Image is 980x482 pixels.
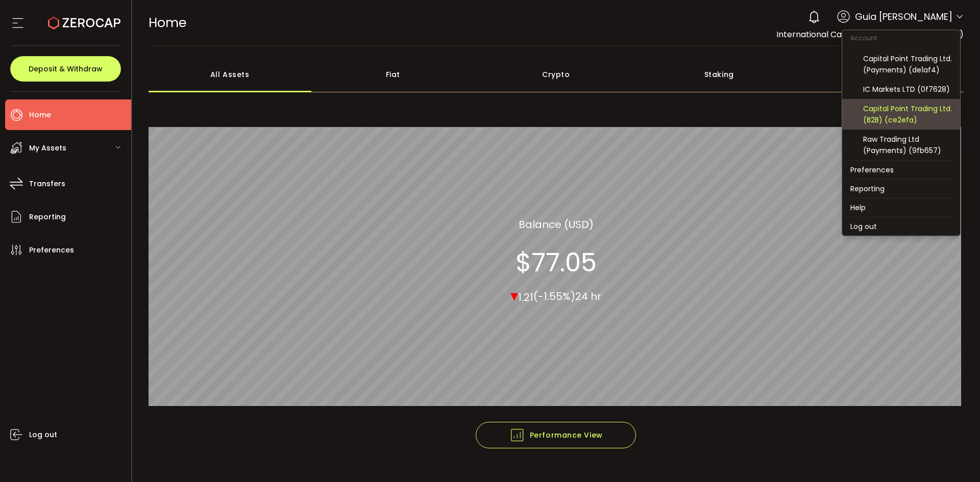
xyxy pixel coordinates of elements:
[842,180,960,198] li: Reporting
[29,210,66,224] span: Reporting
[638,57,801,92] div: Staking
[29,427,57,442] span: Log out
[29,65,103,72] span: Deposit & Withdraw
[29,243,74,258] span: Preferences
[10,56,121,82] button: Deposit & Withdraw
[149,57,312,92] div: All Assets
[863,84,952,95] div: IC Markets LTD (0f7628)
[863,103,952,125] div: Capital Point Trading Ltd. (B2B) (ce2efa)
[516,247,597,277] section: $77.05
[518,290,533,304] span: 1.21
[842,34,885,42] span: Account
[475,57,638,92] div: Crypto
[533,289,575,303] span: (-1.55%)
[776,29,964,40] span: International Capital Markets Pty Ltd (ab7bf8)
[842,217,960,236] li: Log out
[29,141,66,156] span: My Assets
[861,372,980,482] iframe: Chat Widget
[29,108,51,122] span: Home
[519,216,594,232] section: Balance (USD)
[509,427,603,443] span: Performance View
[311,57,475,92] div: Fiat
[575,289,601,303] span: 24 hr
[149,14,186,32] span: Home
[855,10,952,23] span: Guia [PERSON_NAME]
[842,161,960,179] li: Preferences
[801,57,964,92] div: Structured Products
[29,176,65,191] span: Transfers
[863,53,952,75] div: Capital Point Trading Ltd. (Payments) (de1af4)
[476,422,636,448] button: Performance View
[842,198,960,217] li: Help
[863,134,952,156] div: Raw Trading Ltd (Payments) (9fb657)
[510,284,518,306] span: ▾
